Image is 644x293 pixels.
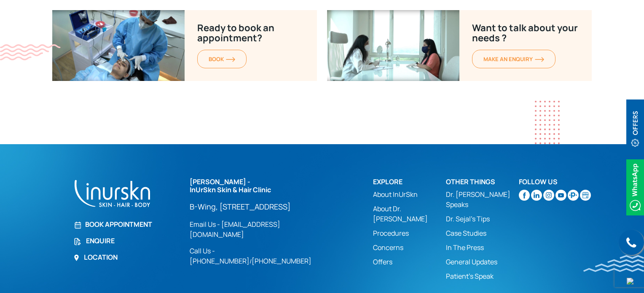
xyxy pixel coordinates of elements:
h2: Other Things [446,178,519,186]
img: facebook [519,190,530,201]
span: BOOK [209,55,235,63]
h2: Explore [373,178,446,186]
a: Dr. Sejal's Tips [446,214,519,224]
a: About Dr. [PERSON_NAME] [373,204,446,224]
img: Ready-to-book [327,10,459,81]
a: B-Wing, [STREET_ADDRESS] [190,202,329,212]
img: instagram [543,190,554,201]
p: Ready to book an appointment? [197,23,304,43]
img: sejal-saheta-dermatologist [568,190,579,201]
img: orange-arrow [226,57,235,62]
span: MAKE AN enquiry [483,55,544,63]
a: In The Press [446,242,519,253]
a: Dr. [PERSON_NAME] Speaks [446,189,519,210]
img: Enquire [73,237,82,246]
a: About InUrSkn [373,189,446,199]
img: orange-arrow [535,57,544,62]
a: Concerns [373,242,446,253]
a: General Updates [446,257,519,267]
img: up-blue-arrow.svg [627,278,633,285]
a: Book Appointment [73,219,180,229]
a: BOOKorange-arrow [197,50,247,68]
h2: [PERSON_NAME] - InUrSkn Skin & Hair Clinic [190,178,329,194]
p: Want to talk about your needs ? [472,23,579,43]
a: Call Us - [PHONE_NUMBER] [190,246,250,266]
a: Offers [373,257,446,267]
img: inurskn-footer-logo [73,178,151,209]
h2: Follow Us [519,178,592,186]
img: bluewave [583,255,644,272]
img: offerBt [626,99,644,156]
div: / [190,178,363,266]
img: Ready to book an appointment? [52,10,185,81]
img: linkedin [531,190,542,201]
a: Email Us - [EMAIL_ADDRESS][DOMAIN_NAME] [190,219,329,239]
a: Case Studies [446,228,519,238]
img: Whatsappicon [626,159,644,215]
a: MAKE AN enquiryorange-arrow [472,50,555,68]
img: Skin-and-Hair-Clinic [580,190,591,201]
img: youtube [555,190,566,201]
img: Location [73,255,80,261]
a: Patient’s Speak [446,271,519,281]
a: Procedures [373,228,446,238]
a: Whatsappicon [626,182,644,191]
a: Enquire [73,236,180,246]
a: [PHONE_NUMBER] [252,256,311,266]
img: Book Appointment [73,221,81,229]
img: dotes1 [535,101,560,144]
a: Location [73,252,180,262]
